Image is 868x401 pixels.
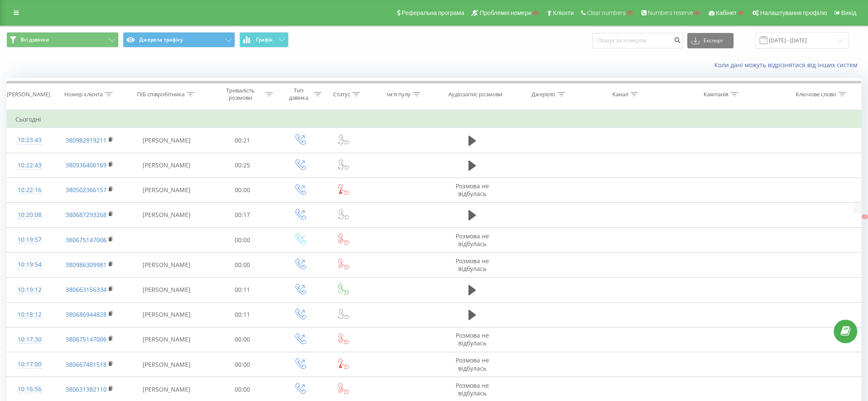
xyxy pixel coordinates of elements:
[207,153,278,178] td: 00:25
[15,232,44,248] div: 10:19:57
[15,282,44,298] div: 10:19:12
[15,331,44,348] div: 10:17:30
[15,157,44,174] div: 10:22:43
[716,9,737,16] span: Кабінет
[66,285,107,294] a: 380663156334
[704,91,728,98] div: Кампанія
[127,352,207,377] td: [PERSON_NAME]
[66,186,107,194] a: 380502366157
[841,9,856,16] span: Вихід
[15,306,44,323] div: 10:18:12
[387,91,411,98] div: Ім'я пулу
[66,211,107,219] a: 380687293268
[7,91,50,98] div: [PERSON_NAME]
[66,360,107,368] a: 380667481518
[127,202,207,227] td: [PERSON_NAME]
[760,9,827,16] span: Налаштування профілю
[218,87,263,101] div: Тривалість розмови
[127,252,207,277] td: [PERSON_NAME]
[66,310,107,318] a: 380686944828
[239,32,289,48] button: Графік
[456,356,489,372] span: Розмова не відбулась
[15,132,44,149] div: 10:23:43
[207,128,278,153] td: 00:21
[207,202,278,227] td: 00:17
[127,178,207,202] td: [PERSON_NAME]
[207,352,278,377] td: 00:00
[127,302,207,327] td: [PERSON_NAME]
[207,228,278,252] td: 00:00
[256,37,273,43] span: Графік
[127,153,207,178] td: [PERSON_NAME]
[796,91,836,98] div: Ключове слово
[456,381,489,397] span: Розмова не відбулась
[66,261,107,269] a: 380986309981
[66,335,107,343] a: 380675147006
[207,178,278,202] td: 00:00
[714,61,862,69] a: Коли дані можуть відрізнятися вiд інших систем
[448,91,502,98] div: Аудіозапис розмови
[286,87,312,101] div: Тип дзвінка
[127,327,207,352] td: [PERSON_NAME]
[207,277,278,302] td: 00:11
[15,381,44,398] div: 10:16:56
[402,9,465,16] span: Реферальна програма
[480,9,531,16] span: Проблемні номери
[64,91,103,98] div: Номер клієнта
[612,91,628,98] div: Канал
[127,128,207,153] td: [PERSON_NAME]
[592,33,683,48] input: Пошук за номером
[66,385,107,393] a: 380631382110
[207,302,278,327] td: 00:11
[687,33,734,48] button: Експорт
[66,236,107,244] a: 380675147006
[207,252,278,277] td: 00:00
[456,331,489,347] span: Розмова не відбулась
[6,32,119,48] button: Всі дзвінки
[648,9,693,16] span: Numbers reserve
[553,9,574,16] span: Клієнти
[456,182,489,198] span: Розмова не відбулась
[456,232,489,248] span: Розмова не відбулась
[207,327,278,352] td: 00:00
[862,214,868,219] button: X
[127,277,207,302] td: [PERSON_NAME]
[15,182,44,199] div: 10:22:16
[66,136,107,144] a: 380982819211
[123,32,235,48] button: Джерела трафіку
[456,257,489,273] span: Розмова не відбулась
[587,9,626,16] span: Clear numbers
[7,111,862,128] td: Сьогодні
[15,207,44,223] div: 10:20:08
[15,256,44,273] div: 10:19:54
[21,36,49,43] span: Всі дзвінки
[333,91,350,98] div: Статус
[531,91,555,98] div: Джерело
[66,161,107,169] a: 380936400169
[15,356,44,373] div: 10:17:00
[137,91,185,98] div: ПІБ співробітника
